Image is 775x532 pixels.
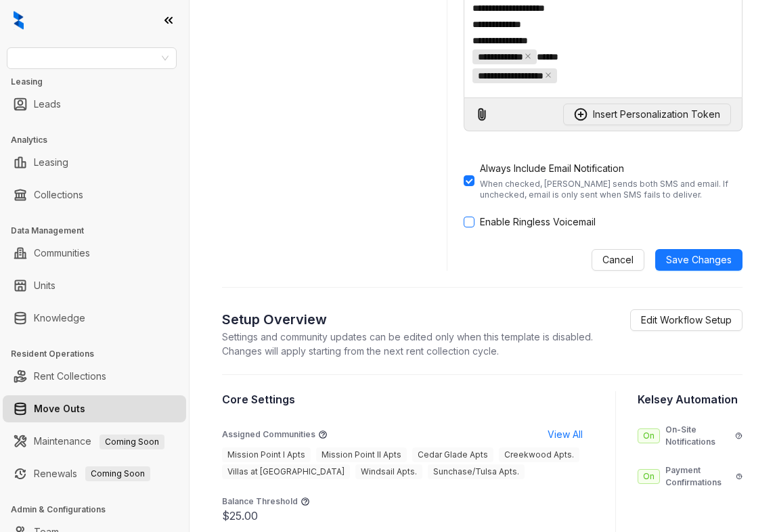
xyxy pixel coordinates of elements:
[3,240,186,267] li: Communities
[11,504,189,516] h3: Admin & Configurations
[563,104,731,125] button: Insert Personalization Token
[474,215,601,229] span: Enable Ringless Voicemail
[428,464,525,479] span: Sunchase/Tulsa Apts.
[602,252,634,267] span: Cancel
[85,466,150,481] span: Coming Soon
[222,508,594,524] div: $25.00
[412,447,493,462] span: Cedar Glade Apts
[222,464,350,479] span: Villas at [GEOGRAPHIC_DATA]
[222,495,298,508] p: Balance Threshold
[3,272,186,299] li: Units
[3,460,186,487] li: Renewals
[665,464,733,489] p: Payment Confirmations
[655,249,743,271] button: Save Changes
[499,447,579,462] span: Creekwood Apts.
[3,428,186,455] li: Maintenance
[316,447,407,462] span: Mission Point II Apts
[34,181,83,208] a: Collections
[3,181,186,208] li: Collections
[537,424,594,445] button: View All
[34,460,150,487] a: RenewalsComing Soon
[34,272,56,299] a: Units
[34,363,106,390] a: Rent Collections
[3,363,186,390] li: Rent Collections
[11,348,189,360] h3: Resident Operations
[222,309,622,330] h2: Setup Overview
[34,305,85,332] a: Knowledge
[11,225,189,237] h3: Data Management
[99,435,164,449] span: Coming Soon
[3,149,186,176] li: Leasing
[34,91,61,118] a: Leads
[545,72,552,79] button: close
[480,161,737,176] div: Always Include Email Notification
[222,391,594,407] h3: Core Settings
[630,309,743,331] a: Edit Workflow Setup
[638,391,743,407] h3: Kelsey Automation
[638,428,660,443] span: On
[665,424,732,448] p: On-Site Notifications
[11,76,189,88] h3: Leasing
[3,395,186,422] li: Move Outs
[666,252,732,267] span: Save Changes
[222,330,622,358] p: Settings and community updates can be edited only when this template is disabled. Changes will ap...
[14,11,24,30] img: logo
[34,149,68,176] a: Leasing
[480,179,737,200] div: When checked, [PERSON_NAME] sends both SMS and email. If unchecked, email is only sent when SMS f...
[525,53,531,60] button: close
[34,240,90,267] a: Communities
[592,249,644,271] button: Cancel
[548,427,583,442] span: View All
[222,428,315,441] p: Assigned Communities
[3,305,186,332] li: Knowledge
[638,469,660,484] span: On
[11,134,189,146] h3: Analytics
[355,464,422,479] span: Windsail Apts.
[34,395,85,422] a: Move Outs
[593,107,720,122] span: Insert Personalization Token
[641,313,732,328] span: Edit Workflow Setup
[3,91,186,118] li: Leads
[222,447,311,462] span: Mission Point I Apts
